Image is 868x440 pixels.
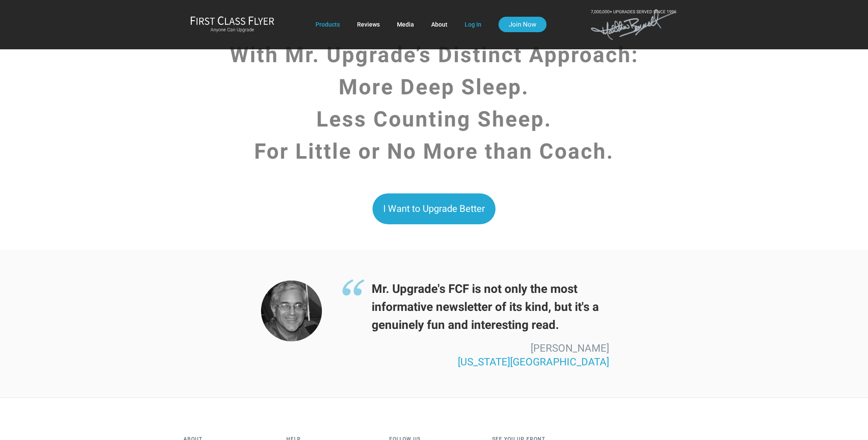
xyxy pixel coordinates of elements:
a: Media [397,17,414,32]
span: [US_STATE][GEOGRAPHIC_DATA] [458,356,609,368]
span: I Want to Upgrade Better [383,203,485,214]
a: First Class FlyerAnyone Can Upgrade [190,16,274,33]
a: Join Now [499,17,547,32]
span: Mr. Upgrade's FCF is not only the most informative newsletter of its kind, but it's a genuinely f... [342,280,610,334]
a: I Want to Upgrade Better [372,193,496,224]
a: About [431,17,448,32]
img: Beckerman [261,280,322,341]
small: Anyone Can Upgrade [190,27,274,33]
a: Products [315,17,340,32]
a: Log In [465,17,481,32]
a: Reviews [357,17,380,32]
img: First Class Flyer [190,16,274,25]
span: [PERSON_NAME] [531,342,609,354]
